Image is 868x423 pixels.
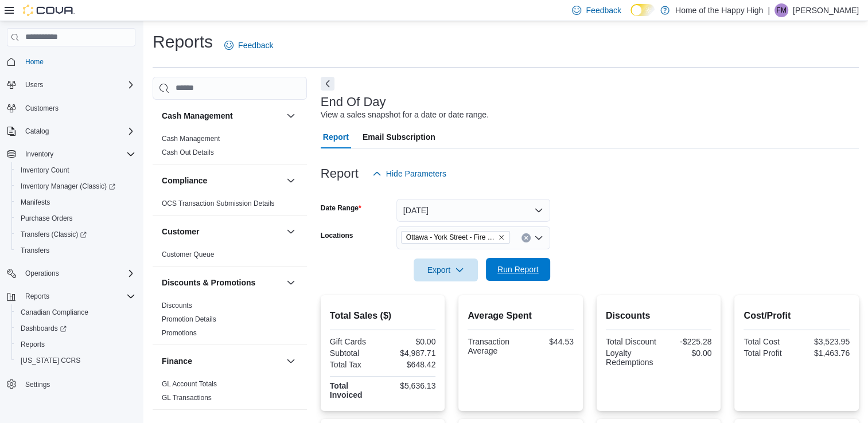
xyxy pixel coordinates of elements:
[21,124,53,138] button: Catalog
[630,4,655,16] input: Dark Mode
[21,101,63,115] a: Customers
[468,337,518,355] div: Transaction Average
[414,258,478,281] button: Export
[321,77,334,91] button: Next
[330,381,363,399] strong: Total Invoiced
[675,3,763,17] p: Home of the Happy High
[162,226,199,237] h3: Customer
[162,328,197,338] span: Promotions
[153,377,307,409] div: Finance
[321,95,386,109] h3: End Of Day
[498,234,505,241] button: Remove Ottawa - York Street - Fire & Flower from selection in this group
[385,337,435,346] div: $0.00
[799,348,850,358] div: $1,463.76
[153,132,307,164] div: Cash Management
[21,198,50,207] span: Manifests
[284,109,298,123] button: Cash Management
[21,230,87,239] span: Transfers (Classic)
[321,203,361,213] label: Date Range
[521,233,531,242] button: Clear input
[162,199,275,207] a: OCS Transaction Submission Details
[284,354,298,368] button: Finance
[284,225,298,238] button: Customer
[2,77,140,93] button: Users
[11,242,140,258] button: Transfers
[162,379,217,389] span: GL Account Totals
[162,329,197,337] a: Promotions
[406,232,496,243] span: Ottawa - York Street - Fire & Flower
[323,126,349,148] span: Report
[162,199,275,208] span: OCS Transaction Submission Details
[2,53,140,70] button: Home
[776,3,786,17] span: FM
[16,163,74,177] a: Inventory Count
[385,360,435,369] div: $648.42
[21,214,73,223] span: Purchase Orders
[396,199,550,222] button: [DATE]
[363,126,435,148] span: Email Subscription
[16,211,77,225] a: Purchase Orders
[21,78,135,92] span: Users
[16,305,135,319] span: Canadian Compliance
[21,289,54,303] button: Reports
[162,110,233,122] h3: Cash Management
[162,110,282,122] button: Cash Management
[11,162,140,178] button: Inventory Count
[16,354,85,367] a: [US_STATE] CCRS
[386,168,446,179] span: Hide Parameters
[330,309,436,323] h2: Total Sales ($)
[11,304,140,320] button: Canadian Compliance
[238,40,273,51] span: Feedback
[284,276,298,289] button: Discounts & Promotions
[16,195,55,209] a: Manifests
[16,305,93,319] a: Canadian Compliance
[25,104,59,113] span: Customers
[321,109,489,121] div: View a sales snapshot for a date or date range.
[162,393,212,402] span: GL Transactions
[16,338,135,351] span: Reports
[21,356,80,365] span: [US_STATE] CCRS
[162,175,282,186] button: Compliance
[11,194,140,210] button: Manifests
[21,267,135,280] span: Operations
[25,80,43,89] span: Users
[606,348,656,367] div: Loyalty Redemptions
[401,231,510,244] span: Ottawa - York Street - Fire & Flower
[21,166,69,175] span: Inventory Count
[2,100,140,116] button: Customers
[16,354,135,367] span: Washington CCRS
[25,150,53,159] span: Inventory
[523,337,574,346] div: $44.53
[162,355,192,367] h3: Finance
[793,3,859,17] p: [PERSON_NAME]
[284,174,298,187] button: Compliance
[2,265,140,281] button: Operations
[2,288,140,304] button: Reports
[11,210,140,226] button: Purchase Orders
[21,55,48,69] a: Home
[16,211,135,225] span: Purchase Orders
[744,309,850,323] h2: Cost/Profit
[21,78,48,92] button: Users
[25,292,49,301] span: Reports
[534,233,543,242] button: Open list of options
[162,226,282,237] button: Customer
[497,264,539,275] span: Run Report
[16,228,91,241] a: Transfers (Classic)
[421,258,471,281] span: Export
[21,246,49,255] span: Transfers
[2,146,140,162] button: Inventory
[385,348,435,358] div: $4,987.71
[162,301,192,310] span: Discounts
[25,269,59,278] span: Operations
[661,337,711,346] div: -$225.28
[606,309,712,323] h2: Discounts
[21,54,135,69] span: Home
[661,348,711,358] div: $0.00
[11,352,140,369] button: [US_STATE] CCRS
[162,315,216,324] span: Promotion Details
[744,348,794,358] div: Total Profit
[21,124,135,138] span: Catalog
[321,167,359,181] h3: Report
[330,337,380,346] div: Gift Cards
